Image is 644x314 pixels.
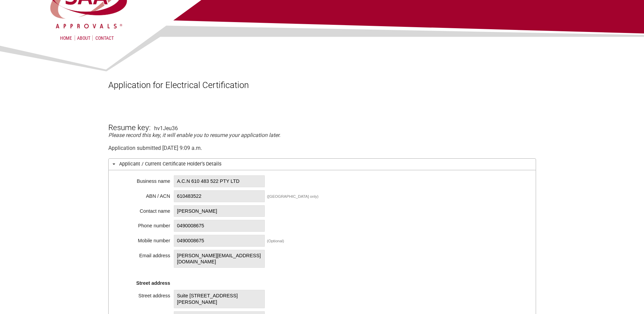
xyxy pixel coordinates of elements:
[95,35,114,41] a: Contact
[174,235,265,247] span: 0490008675
[119,221,170,228] div: Phone number
[119,291,170,298] div: Street address
[108,111,151,132] h3: Resume key:
[119,206,170,213] div: Contact name
[108,132,280,138] em: Please record this key, it will enable you to resume your application later.
[174,220,265,232] span: 0490008675
[119,251,170,258] div: Email address
[136,280,170,286] strong: Street address
[174,290,265,308] span: Suite [STREET_ADDRESS][PERSON_NAME]
[174,250,265,268] span: [PERSON_NAME][EMAIL_ADDRESS][DOMAIN_NAME]
[108,158,536,170] h3: Applicant / Current Certificate Holder’s Details
[108,145,536,151] div: Application submitted [DATE] 9:09 a.m.
[174,205,265,217] span: [PERSON_NAME]
[75,35,93,41] a: About
[119,191,170,198] div: ABN / ACN
[267,239,284,243] div: (Optional)
[267,194,318,198] div: ([GEOGRAPHIC_DATA] only)
[60,35,72,41] a: Home
[119,176,170,183] div: Business name
[119,236,170,243] div: Mobile number
[154,125,178,132] div: hv1Jeu36
[108,80,536,90] h1: Application for Electrical Certification
[174,190,265,202] span: 610483522
[174,175,265,187] span: A.C.N 610 483 522 PTY LTD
